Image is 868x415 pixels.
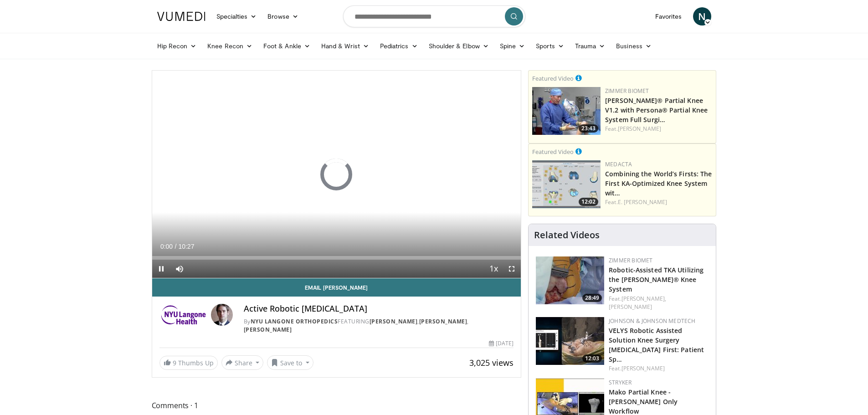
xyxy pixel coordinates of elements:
button: Share [221,355,264,370]
img: VuMedi Logo [157,12,205,21]
a: Trauma [570,37,611,55]
span: 9 [173,359,176,367]
span: 12:02 [579,198,598,206]
a: [PERSON_NAME]® Partial Knee V1.2 with Persona® Partial Knee System Full Surgi… [605,96,708,124]
a: [PERSON_NAME] [609,303,652,311]
a: Johnson & Johnson MedTech [609,317,695,325]
a: 12:02 [532,160,601,208]
button: Save to [267,355,313,370]
img: 8628d054-67c0-4db7-8e0b-9013710d5e10.150x105_q85_crop-smart_upscale.jpg [536,256,604,304]
span: 28:49 [582,294,602,302]
a: Pediatrics [375,37,423,55]
div: Feat. [605,198,712,206]
small: Featured Video [532,74,574,82]
a: VELYS Robotic Assisted Solution Knee Surgery [MEDICAL_DATA] First: Patient Sp… [609,326,704,364]
a: Email [PERSON_NAME] [152,278,521,297]
a: Robotic-Assisted TKA Utilizing the [PERSON_NAME]® Knee System [609,266,704,293]
a: 12:03 [536,317,604,365]
a: [PERSON_NAME] [618,125,661,133]
span: / [175,243,177,250]
a: Spine [494,37,530,55]
video-js: Video Player [152,71,521,278]
a: Shoulder & Elbow [423,37,494,55]
button: Playback Rate [484,260,503,278]
img: 99b1778f-d2b2-419a-8659-7269f4b428ba.150x105_q85_crop-smart_upscale.jpg [532,87,601,135]
img: aaf1b7f9-f888-4d9f-a252-3ca059a0bd02.150x105_q85_crop-smart_upscale.jpg [532,160,601,208]
h4: Active Robotic [MEDICAL_DATA] [244,304,514,314]
a: [PERSON_NAME] [621,364,665,372]
a: N [693,7,711,26]
a: [PERSON_NAME] [244,326,292,333]
div: [DATE] [489,339,514,348]
a: 9 Thumbs Up [159,356,218,370]
small: Featured Video [532,148,574,156]
a: Foot & Ankle [258,37,316,55]
span: 12:03 [582,354,602,363]
a: Combining the World’s Firsts: The First KA-Optimized Knee System wit… [605,169,712,197]
span: 0:00 [160,243,173,250]
input: Search topics, interventions [343,5,525,27]
button: Pause [152,260,170,278]
button: Fullscreen [503,260,521,278]
a: [PERSON_NAME], [621,295,666,302]
a: Knee Recon [202,37,258,55]
a: Sports [530,37,570,55]
a: Hand & Wrist [316,37,375,55]
a: Zimmer Biomet [605,87,649,95]
button: Mute [170,260,189,278]
a: E. [PERSON_NAME] [618,198,668,206]
div: By FEATURING , , [244,318,514,334]
img: abe8434e-c392-4864-8b80-6cc2396b85ec.150x105_q85_crop-smart_upscale.jpg [536,317,604,365]
div: Progress Bar [152,256,521,260]
div: Feat. [605,125,712,133]
h4: Related Videos [534,230,600,241]
a: Browse [262,7,304,26]
div: Feat. [609,364,709,373]
span: 10:27 [178,243,194,250]
a: Favorites [650,7,688,26]
a: [PERSON_NAME] [419,318,467,325]
a: Medacta [605,160,632,168]
div: Feat. [609,295,709,311]
a: NYU Langone Orthopedics [251,318,338,325]
span: 23:43 [579,124,598,133]
span: 3,025 views [469,357,514,368]
a: 23:43 [532,87,601,135]
a: [PERSON_NAME] [370,318,418,325]
a: Specialties [211,7,262,26]
img: Avatar [211,304,233,326]
span: Comments 1 [152,400,522,411]
a: Zimmer Biomet [609,256,652,264]
a: Business [611,37,657,55]
a: 28:49 [536,256,604,304]
a: Hip Recon [152,37,202,55]
img: NYU Langone Orthopedics [159,304,207,326]
a: Stryker [609,379,632,386]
